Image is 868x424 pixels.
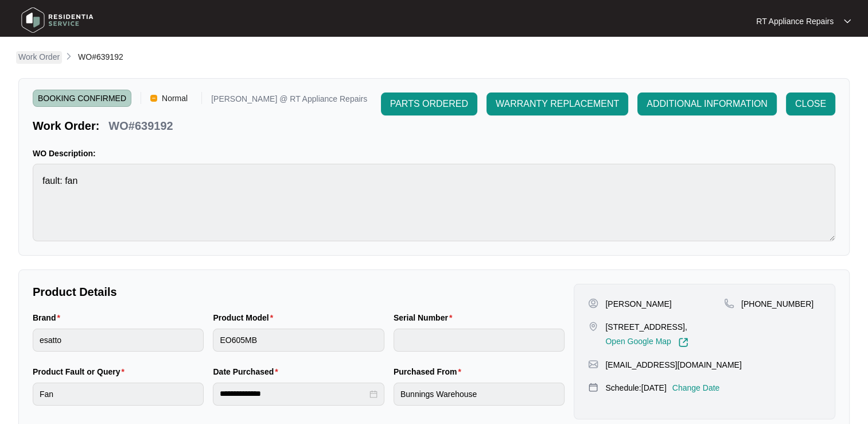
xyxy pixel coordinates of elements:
span: CLOSE [795,97,826,111]
input: Date Purchased [220,388,367,400]
button: ADDITIONAL INFORMATION [637,92,777,115]
textarea: fault: fan [33,164,835,241]
span: WARRANTY REPLACEMENT [496,97,619,111]
img: dropdown arrow [844,18,851,24]
label: Purchased From [394,366,466,377]
label: Product Model [213,312,278,323]
label: Product Fault or Query [33,366,129,377]
p: [EMAIL_ADDRESS][DOMAIN_NAME] [605,359,741,371]
img: chevron-right [64,52,73,61]
label: Brand [33,312,65,323]
p: [STREET_ADDRESS], [605,321,688,333]
a: Open Google Map [605,337,688,348]
p: Work Order: [33,118,99,134]
img: map-pin [588,382,598,392]
button: CLOSE [786,92,835,115]
input: Product Fault or Query [33,383,204,406]
span: PARTS ORDERED [390,97,468,111]
p: [PERSON_NAME] @ RT Appliance Repairs [211,95,367,107]
p: [PERSON_NAME] [605,298,671,310]
img: user-pin [588,298,598,309]
p: WO#639192 [108,118,173,134]
span: WO#639192 [78,52,123,61]
p: Schedule: [DATE] [605,382,666,394]
img: Vercel Logo [150,95,157,102]
label: Serial Number [394,312,457,323]
input: Brand [33,329,204,352]
span: Normal [157,90,192,107]
img: map-pin [588,321,598,332]
p: [PHONE_NUMBER] [741,298,813,310]
p: Product Details [33,284,565,300]
img: Link-External [678,337,688,348]
span: BOOKING CONFIRMED [33,90,131,107]
button: WARRANTY REPLACEMENT [486,92,628,115]
p: Work Order [18,51,60,63]
img: map-pin [724,298,734,309]
p: RT Appliance Repairs [756,16,834,27]
p: WO Description: [33,148,835,159]
img: residentia service logo [17,3,98,37]
label: Date Purchased [213,366,282,377]
input: Serial Number [394,329,565,352]
span: ADDITIONAL INFORMATION [647,97,768,111]
a: Work Order [16,51,62,64]
button: PARTS ORDERED [381,92,477,115]
input: Product Model [213,329,384,352]
img: map-pin [588,359,598,369]
p: Change Date [672,382,720,394]
input: Purchased From [394,383,565,406]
